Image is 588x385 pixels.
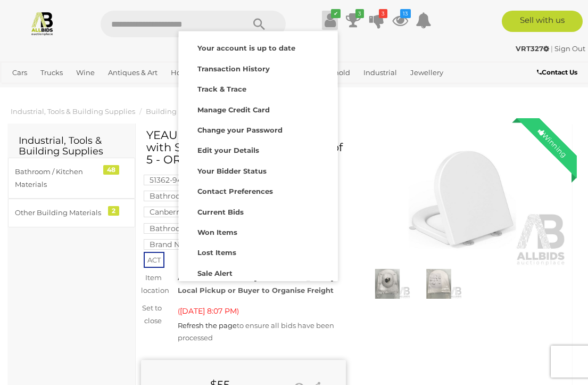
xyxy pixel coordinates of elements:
strong: Your account is up to date [197,44,295,52]
a: Transaction History [179,58,337,78]
a: [GEOGRAPHIC_DATA] [77,81,161,99]
strong: Sale Alert [197,269,233,277]
a: Manage Credit Card [179,99,337,119]
a: Sign Out [554,44,585,53]
a: ✔ [322,11,338,30]
strong: Edit your Details [197,146,259,154]
a: Current Bids [179,201,337,221]
strong: Contact Preferences [197,187,273,195]
strong: Lost Items [197,248,236,257]
a: Office [8,81,37,99]
span: | [551,44,553,53]
a: Jewellery [406,64,448,81]
a: Wine [72,64,99,81]
a: Sale Alert [179,262,337,282]
strong: VRT327 [516,44,549,53]
strong: Current Bids [197,208,244,216]
a: Lost Items [179,241,337,261]
strong: Change your Password [197,126,283,134]
strong: Your Bidder Status [197,167,267,175]
a: Sports [42,81,72,99]
a: VRT327 [516,44,551,53]
a: Edit your Details [179,139,337,159]
a: Contact Us [537,67,580,78]
a: Track & Trace [179,78,337,98]
a: Your account is up to date [179,37,337,57]
a: Hospitality [167,64,213,81]
strong: Track & Trace [197,85,246,93]
i: 3 [379,9,387,18]
a: 13 [392,11,408,30]
strong: Manage Credit Card [197,105,270,114]
a: Contact Preferences [179,180,337,200]
b: Contact Us [537,68,577,76]
i: 13 [400,9,411,18]
a: Antiques & Art [104,64,162,81]
i: ✔ [331,9,341,18]
a: Industrial [359,64,401,81]
a: Change your Password [179,119,337,139]
a: Your Bidder Status [179,160,337,180]
a: Sell with us [502,11,583,32]
strong: Won Items [197,228,237,236]
i: 3 [355,9,364,18]
a: 3 [369,11,385,30]
a: Won Items [179,221,337,241]
a: Trucks [36,64,67,81]
button: Search [233,11,286,37]
a: 3 [345,11,361,30]
img: Allbids.com.au [30,11,55,36]
a: Cars [8,64,31,81]
strong: Transaction History [197,64,270,73]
